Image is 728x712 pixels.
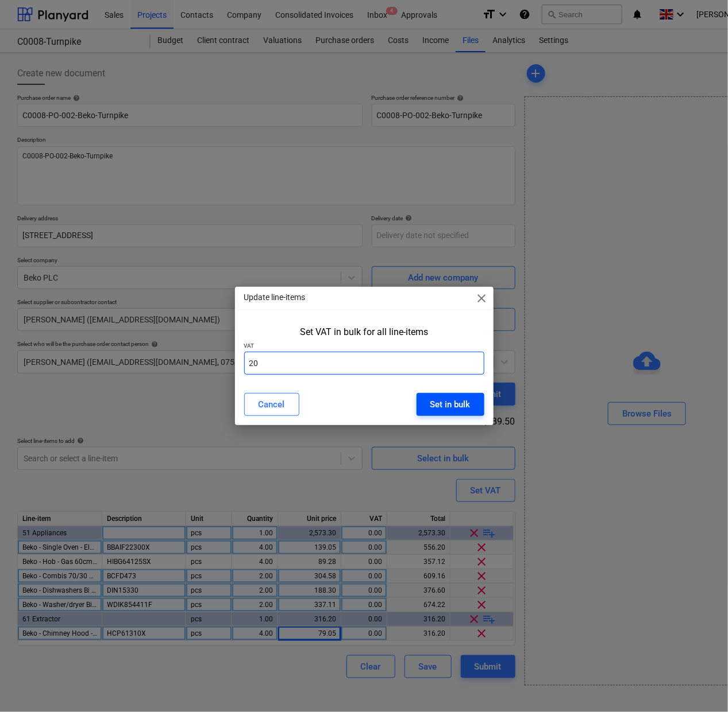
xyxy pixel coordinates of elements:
button: Set in bulk [417,393,484,416]
div: Set in bulk [430,397,471,412]
iframe: Chat Widget [671,657,728,712]
div: Set VAT in bulk for all line-items [300,326,428,337]
p: Update line-items [244,291,306,304]
div: Cancel [259,397,285,412]
button: Cancel [244,393,299,416]
input: VAT [244,352,484,375]
span: close [475,291,489,305]
p: VAT [244,342,484,352]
